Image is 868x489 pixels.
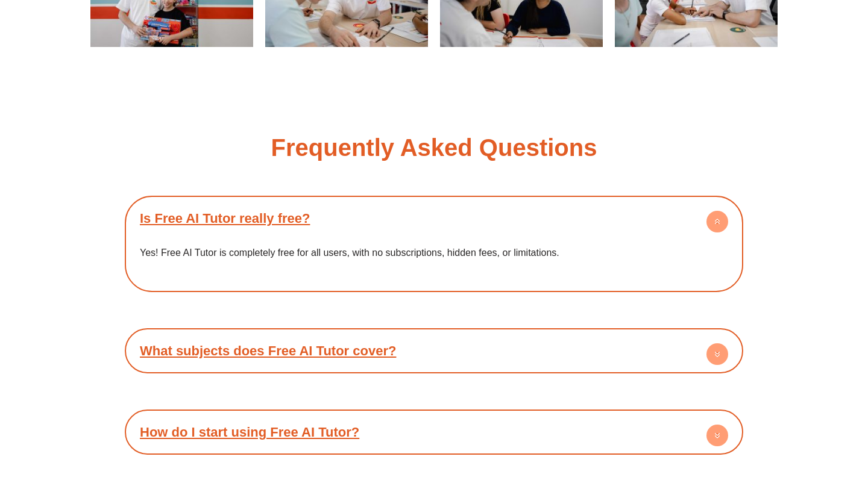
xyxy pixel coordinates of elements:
h2: Frequently Asked Questions [271,135,597,160]
p: Yes! Free AI Tutor is completely free for all users, with no subscriptions, hidden fees, or limit... [140,244,728,262]
iframe: Chat Widget [661,353,868,489]
a: How do I start using Free AI Tutor? [140,425,359,440]
div: Is Free AI Tutor really free? [131,202,737,235]
div: What subjects does Free AI Tutor cover? [131,334,737,367]
div: How do I start using Free AI Tutor? [131,416,737,449]
div: Is Free AI Tutor really free? [131,235,737,286]
a: What subjects does Free AI Tutor cover? [140,343,396,358]
a: Is Free AI Tutor really free? [140,211,310,226]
